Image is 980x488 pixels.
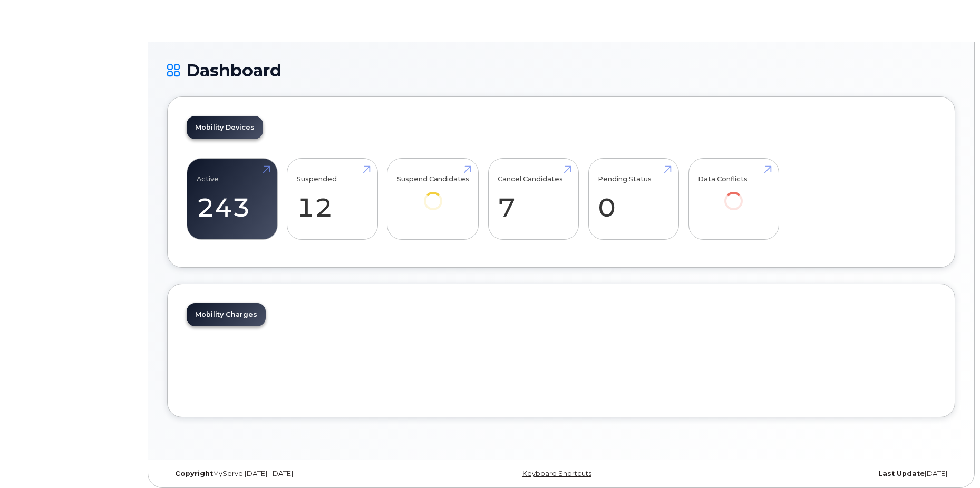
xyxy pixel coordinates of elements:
[598,164,669,234] a: Pending Status 0
[698,164,769,225] a: Data Conflicts
[878,470,925,477] strong: Last Update
[693,470,955,478] div: [DATE]
[167,470,430,478] div: MyServe [DATE]–[DATE]
[167,61,955,80] h1: Dashboard
[187,116,263,139] a: Mobility Devices
[175,470,213,477] strong: Copyright
[522,470,591,477] a: Keyboard Shortcuts
[187,303,266,326] a: Mobility Charges
[297,164,368,234] a: Suspended 12
[197,164,268,234] a: Active 243
[498,164,569,234] a: Cancel Candidates 7
[397,164,469,225] a: Suspend Candidates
